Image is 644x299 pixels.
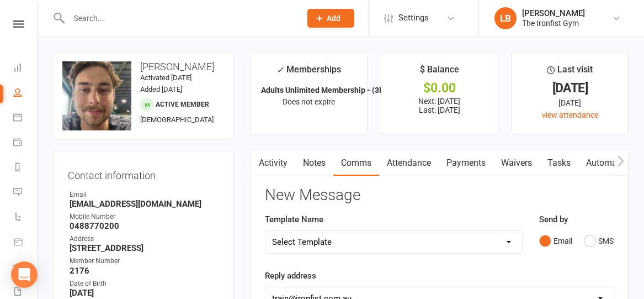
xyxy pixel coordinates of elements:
div: The Ironfist Gym [522,18,585,28]
a: People [13,81,38,106]
button: Email [539,230,572,251]
a: Reports [13,156,38,181]
img: image1697701117.png [62,61,131,130]
strong: Adults Unlimited Membership - (3M) [261,86,388,95]
div: Last visit [547,62,593,82]
button: Add [307,9,354,28]
div: Memberships [276,62,341,83]
div: Address [70,234,219,244]
a: Waivers [493,150,540,176]
label: Send by [539,213,568,226]
label: Template Name [265,213,323,226]
div: [DATE] [522,97,618,109]
strong: 2176 [70,266,219,276]
a: Comms [333,150,379,176]
a: Tasks [540,150,578,176]
span: Add [327,14,340,23]
p: Next: [DATE] Last: [DATE] [391,97,487,114]
div: Open Intercom Messenger [11,261,38,288]
a: Activity [251,150,295,176]
div: Email [70,190,219,200]
div: Date of Birth [70,279,219,289]
time: Added [DATE] [140,85,182,93]
a: Payments [439,150,493,176]
h3: [PERSON_NAME] [62,61,225,72]
a: Automations [578,150,644,176]
div: $0.00 [391,82,487,94]
a: Notes [295,150,333,176]
a: Product Sales [13,230,38,255]
h3: Contact information [68,166,219,181]
span: Does not expire [283,97,335,106]
div: Member Number [70,256,219,266]
button: SMS [584,230,614,251]
input: Search... [66,11,293,26]
i: ✓ [276,65,284,75]
span: [DEMOGRAPHIC_DATA] [140,116,214,124]
time: Activated [DATE] [140,74,191,82]
strong: [EMAIL_ADDRESS][DOMAIN_NAME] [70,199,219,209]
strong: 0488770200 [70,221,219,231]
a: Calendar [13,106,38,131]
label: Reply address [265,269,316,282]
div: [PERSON_NAME] [522,8,585,18]
strong: [DATE] [70,288,219,298]
h3: New Message [265,187,614,204]
span: Active member [156,101,209,108]
span: Settings [398,6,429,30]
a: view attendance [542,111,598,119]
div: Mobile Number [70,212,219,222]
div: LB [494,7,517,29]
div: [DATE] [522,82,618,94]
div: $ Balance [420,62,459,82]
a: Dashboard [13,56,38,81]
a: Attendance [379,150,439,176]
strong: [STREET_ADDRESS] [70,243,219,253]
a: Payments [13,131,38,156]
